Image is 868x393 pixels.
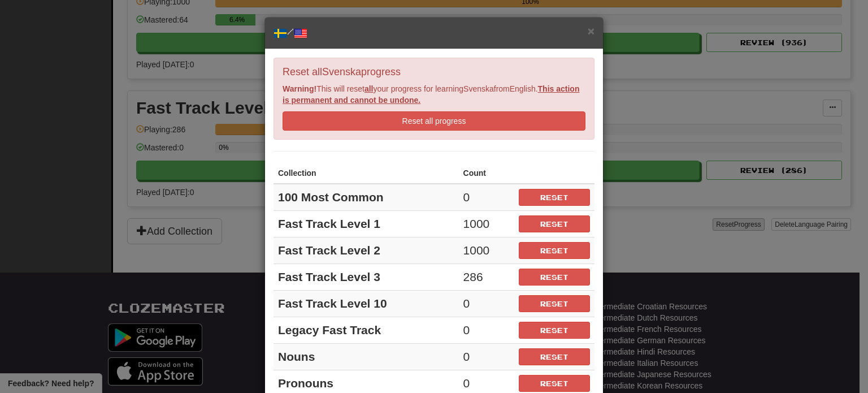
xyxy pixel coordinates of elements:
td: Legacy Fast Track [274,317,459,344]
button: Reset [519,189,590,206]
td: 1000 [459,237,514,264]
td: Fast Track Level 2 [274,237,459,264]
u: all [364,84,374,93]
td: 286 [459,264,514,291]
button: Reset [519,215,590,232]
td: 0 [459,184,514,211]
button: Reset all progress [283,111,585,131]
p: This will reset your progress for learning Svenska from English . [283,83,585,106]
td: 100 Most Common [274,184,459,211]
h4: Reset all Svenska progress [283,67,585,78]
td: Fast Track Level 3 [274,264,459,291]
th: Collection [274,163,459,184]
td: Fast Track Level 10 [274,291,459,317]
button: Reset [519,295,590,312]
span: × [588,24,594,37]
strong: Warning! [283,84,316,93]
span: / [274,27,307,36]
td: 1000 [459,211,514,237]
td: 0 [459,344,514,370]
button: Reset [519,322,590,339]
button: Reset [519,348,590,365]
td: Fast Track Level 1 [274,211,459,237]
td: Nouns [274,344,459,370]
td: 0 [459,291,514,317]
th: Count [459,163,514,184]
button: Reset [519,269,590,286]
button: Reset [519,375,590,392]
td: 0 [459,317,514,344]
button: Close [588,25,594,37]
button: Reset [519,242,590,259]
